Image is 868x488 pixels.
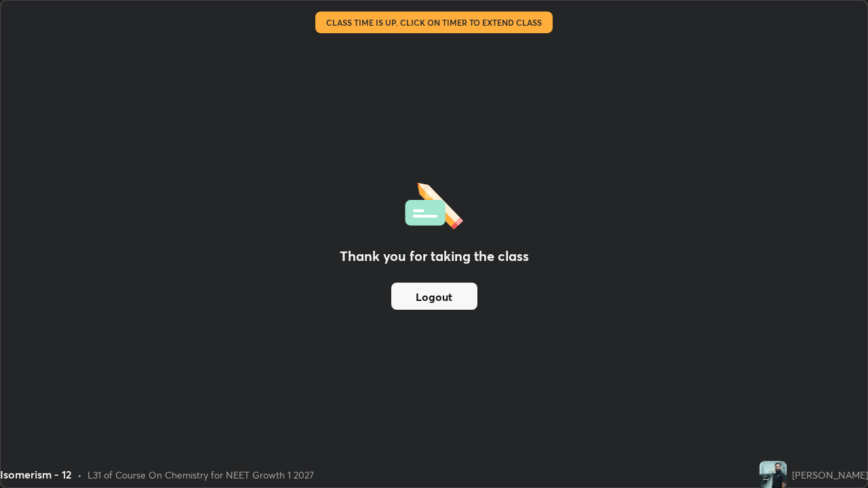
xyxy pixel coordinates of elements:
div: [PERSON_NAME] [792,468,868,482]
div: L31 of Course On Chemistry for NEET Growth 1 2027 [87,468,314,482]
button: Logout [391,283,477,310]
img: 458855d34a904919bf64d220e753158f.jpg [759,461,787,488]
img: offlineFeedback.1438e8b3.svg [405,178,463,230]
div: • [77,468,82,482]
h2: Thank you for taking the class [340,246,529,266]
